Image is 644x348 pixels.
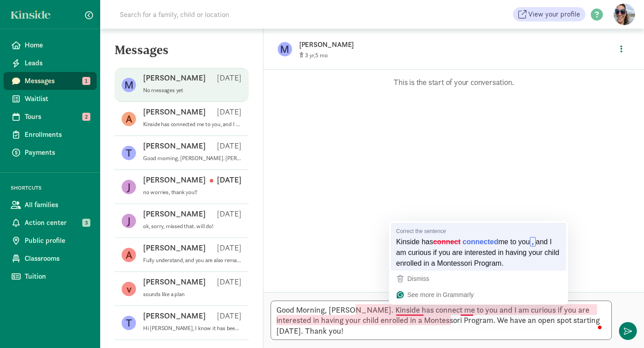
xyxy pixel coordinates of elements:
a: Waitlist [4,90,97,108]
p: [PERSON_NAME] [143,140,206,151]
span: Classrooms [25,253,89,264]
input: Search for a family, child or location [114,5,365,23]
span: 3 [305,51,315,59]
p: [DATE] [217,106,241,117]
figure: M [278,42,292,56]
p: [PERSON_NAME] [143,208,206,219]
span: Messages [25,76,89,86]
a: Home [4,36,97,54]
a: Messages 1 [4,72,97,90]
p: ok, sorry, missed that. will do! [143,223,241,230]
span: Payments [25,147,89,158]
span: 1 [82,77,90,85]
textarea: To enrich screen reader interactions, please activate Accessibility in Grammarly extension settings [271,301,612,340]
p: This is the start of your conversation. [277,77,631,88]
p: [PERSON_NAME] [143,310,206,321]
span: View your profile [528,9,580,20]
span: Tuition [25,271,89,282]
span: 2 [82,113,90,121]
p: [DATE] [217,140,241,151]
figure: J [122,180,136,194]
p: [DATE] [217,242,241,253]
a: Leads [4,54,97,72]
a: Classrooms [4,250,97,267]
p: no worries, thank you!! [143,189,241,196]
p: [PERSON_NAME] [299,38,581,51]
a: Action center 3 [4,214,97,232]
p: Good morning, [PERSON_NAME]. [PERSON_NAME] has connected me to you, and I am curious if you would... [143,155,241,162]
p: sounds like a plan [143,291,241,298]
figure: T [122,146,136,160]
p: [DATE] [217,310,241,321]
figure: M [122,78,136,92]
span: All families [25,199,89,210]
a: All families [4,196,97,214]
p: [PERSON_NAME] [143,72,206,83]
span: Waitlist [25,93,89,104]
figure: T [122,316,136,330]
p: [DATE] [217,276,241,287]
a: Public profile [4,232,97,250]
figure: A [122,112,136,126]
span: 3 [82,219,90,227]
span: Home [25,40,89,51]
a: Payments [4,144,97,161]
figure: A [122,248,136,262]
p: [PERSON_NAME] [143,106,206,117]
p: No messages yet [143,87,241,94]
span: Tours [25,111,89,122]
h5: Messages [100,43,263,64]
p: [DATE] [217,208,241,219]
figure: v [122,282,136,296]
span: Public profile [25,235,89,246]
p: [DATE] [217,72,241,83]
p: Hi [PERSON_NAME], I know it has been a very long time, and unexpectedly, I have an opening at [GE... [143,325,241,332]
p: Fully understand, and you are also remaining on the wait list. Sorry for the delayed reply. I was... [143,257,241,264]
p: [PERSON_NAME] [143,174,206,185]
a: Enrollments [4,126,97,144]
span: Leads [25,58,89,68]
span: Action center [25,217,89,228]
p: [PERSON_NAME] [143,242,206,253]
figure: J [122,214,136,228]
span: Enrollments [25,129,89,140]
p: Kinside has connected me to you, and I am curious if you are interested in a Montessori education... [143,121,241,128]
a: View your profile [513,7,585,21]
span: 5 [315,51,328,59]
p: [PERSON_NAME] [143,276,206,287]
a: Tuition [4,267,97,285]
p: [DATE] [210,174,241,185]
a: Tours 2 [4,108,97,126]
